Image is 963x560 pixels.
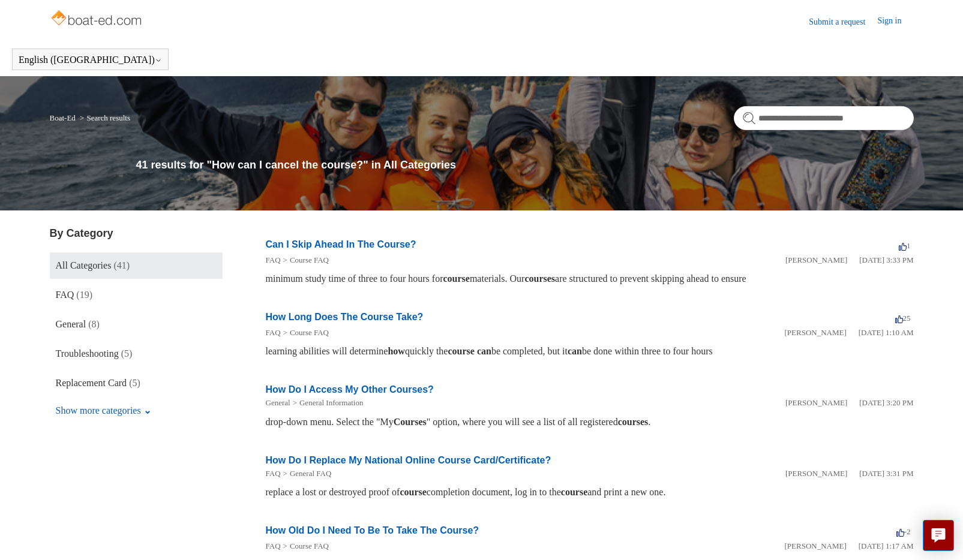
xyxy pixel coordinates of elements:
[50,225,223,242] h3: By Category
[734,106,914,130] input: Search
[266,344,914,359] div: learning abilities will determine quickly the be completed, but it be done within three to four h...
[121,348,133,359] span: (5)
[923,520,954,551] button: Live chat
[785,254,847,266] li: [PERSON_NAME]
[56,378,127,388] span: Replacement Card
[785,397,847,409] li: [PERSON_NAME]
[784,540,846,552] li: [PERSON_NAME]
[76,290,92,300] span: (19)
[290,397,364,409] li: General Information
[56,290,74,300] span: FAQ
[394,417,427,427] em: Courses
[859,398,913,407] time: 01/05/2024, 15:20
[50,252,223,279] a: All Categories (41)
[477,346,491,356] em: can
[281,327,329,339] li: Course FAQ
[266,239,416,249] a: Can I Skip Ahead In The Course?
[136,157,914,173] h1: 41 results for "How can I cancel the course?" in All Categories
[266,398,290,407] a: General
[899,241,911,250] span: 1
[266,272,914,286] div: minimum study time of three to four hours for materials. Our are structured to prevent skipping a...
[50,7,145,31] img: Boat-Ed Help Center home page
[618,417,649,427] em: courses
[50,311,223,338] a: General (8)
[895,314,911,323] span: 25
[77,113,130,122] li: Search results
[859,541,914,550] time: 03/14/2022, 01:17
[266,254,281,266] li: FAQ
[877,14,913,29] a: Sign in
[266,255,281,264] a: FAQ
[784,327,846,339] li: [PERSON_NAME]
[388,346,404,356] em: how
[266,312,424,322] a: How Long Does The Course Take?
[785,468,847,480] li: [PERSON_NAME]
[809,16,877,28] a: Submit a request
[50,282,223,308] a: FAQ (19)
[266,541,281,550] a: FAQ
[266,469,281,478] a: FAQ
[448,346,474,356] em: course
[56,348,119,359] span: Troubleshooting
[290,469,331,478] a: General FAQ
[859,328,914,337] time: 03/14/2022, 01:10
[266,540,281,552] li: FAQ
[896,527,911,536] span: -2
[561,487,587,497] em: course
[859,255,913,264] time: 01/05/2024, 15:33
[50,113,78,122] li: Boat-Ed
[290,255,329,264] a: Course FAQ
[266,485,914,499] div: replace a lost or destroyed proof of completion document, log in to the and print a new one.
[19,55,162,65] button: English ([GEOGRAPHIC_DATA])
[290,328,329,337] a: Course FAQ
[281,254,329,266] li: Course FAQ
[859,469,913,478] time: 01/05/2024, 15:31
[400,487,426,497] em: course
[281,468,332,480] li: General FAQ
[281,540,329,552] li: Course FAQ
[443,273,469,284] em: course
[113,260,130,270] span: (41)
[129,378,140,388] span: (5)
[50,370,223,396] a: Replacement Card (5)
[266,468,281,480] li: FAQ
[266,455,551,465] a: How Do I Replace My National Online Course Card/Certificate?
[50,341,223,367] a: Troubleshooting (5)
[266,384,434,395] a: How Do I Access My Other Courses?
[56,319,86,329] span: General
[266,397,290,409] li: General
[56,260,112,270] span: All Categories
[50,399,157,422] button: Show more categories
[568,346,582,356] em: can
[88,319,100,329] span: (8)
[290,541,329,550] a: Course FAQ
[266,415,914,429] div: drop-down menu. Select the "My " option, where you will see a list of all registered .
[524,273,555,284] em: courses
[50,113,76,122] a: Boat-Ed
[266,328,281,337] a: FAQ
[266,525,479,535] a: How Old Do I Need To Be To Take The Course?
[266,327,281,339] li: FAQ
[299,398,363,407] a: General Information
